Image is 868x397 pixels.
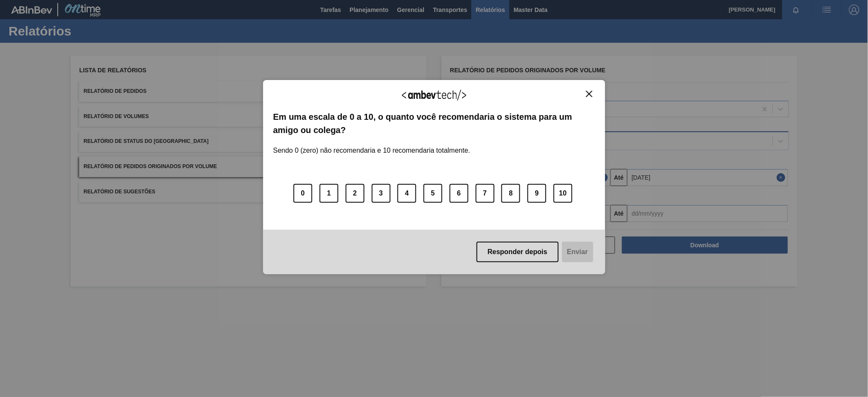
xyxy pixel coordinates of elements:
[476,184,495,203] button: 7
[293,184,312,203] button: 0
[477,242,559,262] button: Responder depois
[273,136,471,154] label: Sendo 0 (zero) não recomendaria e 10 recomendaria totalmente.
[273,110,595,136] label: Em uma escala de 0 a 10, o quanto você recomendaria o sistema para um amigo ou colega?
[554,184,572,203] button: 10
[527,184,546,203] button: 9
[402,90,466,101] img: Logo Ambevtech
[450,184,468,203] button: 6
[346,184,364,203] button: 2
[372,184,391,203] button: 3
[320,184,338,203] button: 1
[397,184,416,203] button: 4
[586,91,592,97] img: Close
[584,90,595,98] button: Close
[501,184,520,203] button: 8
[424,184,442,203] button: 5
